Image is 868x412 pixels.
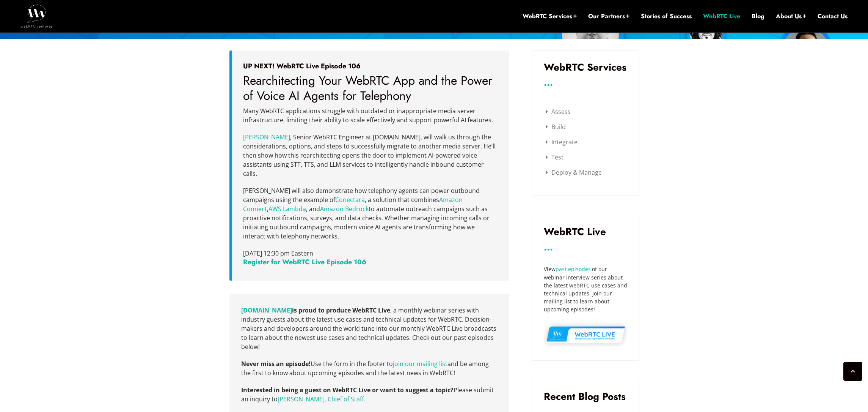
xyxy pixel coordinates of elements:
h3: Recent Blog Posts [544,391,627,401]
p: [DATE] 12:30 pm Eastern [243,249,498,258]
a: Amazon Connect [243,196,463,213]
span: , Senior WebRTC Engineer at [DOMAIN_NAME], will walk us through the considerations, options, and ... [243,133,496,178]
a: AWS Lambda [268,205,306,213]
span: [PERSON_NAME] will also demonstrate how telephony agents can power outbound campaigns using the e... [243,186,490,240]
span: Rearchitecting Your WebRTC App and the Power of Voice AI Agents for Telephony [243,72,492,104]
h3: WebRTC Services [544,62,627,72]
a: Build [546,123,566,131]
h3: ... [544,80,627,85]
a: [PERSON_NAME] [243,133,290,141]
a: Register for WebRTC Live Episode 106 [243,257,366,267]
a: Amazon Bedrock [320,205,369,213]
p: Use the form in the footer to and be among the first to know about upcoming episodes and the late... [241,359,498,377]
a: Contact Us [818,12,848,21]
a: WebRTC Live [703,12,740,21]
strong: is proud to produce WebRTC Live [241,306,390,314]
a: (opens in a new tab) [241,306,292,314]
a: About Us [776,12,806,21]
a: [PERSON_NAME], Chief of Staff. [278,395,366,403]
a: Join our mailing list (opens in a new tab) [393,360,447,368]
a: Deploy & Manage [546,168,602,177]
img: WebRTC.ventures [20,5,53,27]
strong: Interested in being a guest on WebRTC Live or want to suggest a topic? [241,386,454,394]
p: Please submit an inquiry to [241,385,498,404]
a: Assess [546,107,571,116]
h3: WebRTC Live [544,227,627,237]
strong: Never miss an episode! [241,360,311,368]
a: Stories of Success [641,12,692,21]
span: Many WebRTC applications struggle with outdated or inappropriate media server infrastructure, lim... [243,107,493,124]
a: Blog [752,12,764,21]
a: Test [546,153,563,161]
h5: UP NEXT! WebRTC Live Episode 106 [243,62,498,70]
h3: ... [544,244,627,250]
p: , a monthly webinar series with industry guests about the latest use cases and technical updates ... [241,306,498,351]
a: Our Partners [588,12,629,21]
div: View of our webinar interview series about the latest webRTC use cases and technical updates. Joi... [544,265,627,313]
a: WebRTC Services [523,12,577,21]
a: Conectara [335,196,365,204]
a: Integrate [546,138,578,146]
a: past episodes [556,265,591,273]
